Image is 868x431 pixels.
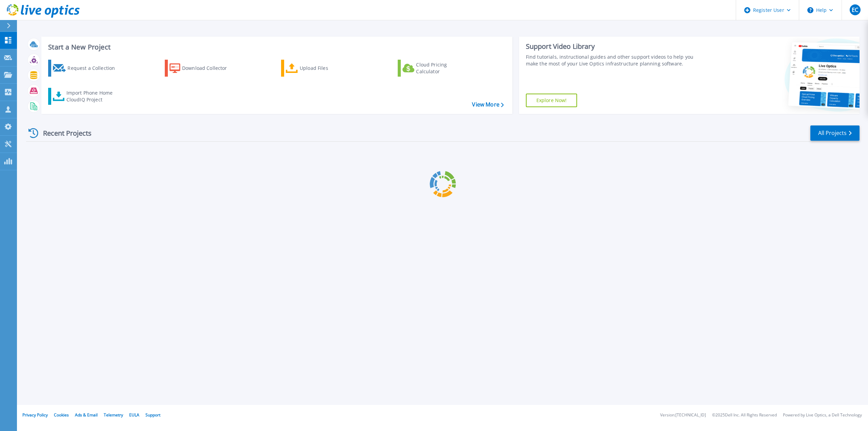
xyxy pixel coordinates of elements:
[852,7,858,13] span: EC
[165,60,240,77] a: Download Collector
[48,60,124,77] a: Request a Collection
[660,413,706,417] li: Version: [TECHNICAL_ID]
[783,413,862,417] li: Powered by Live Optics, a Dell Technology
[526,54,702,67] div: Find tutorials, instructional guides and other support videos to help you make the most of your L...
[300,61,354,75] div: Upload Files
[526,42,702,51] div: Support Video Library
[145,412,160,418] a: Support
[712,413,777,417] li: © 2025 Dell Inc. All Rights Reserved
[66,90,119,103] div: Import Phone Home CloudIQ Project
[810,125,860,141] a: All Projects
[526,94,577,107] a: Explore Now!
[182,61,236,75] div: Download Collector
[75,412,98,418] a: Ads & Email
[26,125,101,141] div: Recent Projects
[22,412,48,418] a: Privacy Policy
[281,60,357,77] a: Upload Files
[129,412,139,418] a: EULA
[398,60,473,77] a: Cloud Pricing Calculator
[54,412,69,418] a: Cookies
[48,43,504,51] h3: Start a New Project
[104,412,123,418] a: Telemetry
[472,101,504,108] a: View More
[67,61,122,75] div: Request a Collection
[416,61,470,75] div: Cloud Pricing Calculator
